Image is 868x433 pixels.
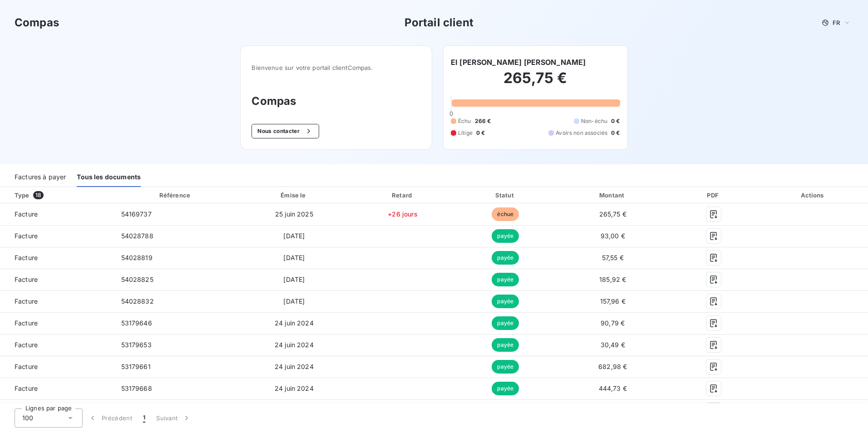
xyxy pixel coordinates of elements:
span: Facture [7,362,107,371]
span: 444,73 € [599,384,627,392]
span: 24 juin 2024 [275,363,314,370]
span: 185,92 € [599,276,626,283]
span: payée [492,338,519,352]
span: Échu [458,117,471,125]
span: payée [492,273,519,286]
span: 0 € [611,129,620,137]
span: payée [492,251,519,265]
span: [DATE] [283,232,305,240]
span: Facture [7,231,107,241]
span: 53179661 [121,363,151,370]
div: Montant [558,191,667,200]
div: Factures à payer [15,168,66,187]
span: 265,75 € [599,210,626,218]
h3: Compas [252,93,421,109]
span: 53179646 [121,319,152,327]
span: +26 jours [388,210,417,218]
h6: EI [PERSON_NAME] [PERSON_NAME] [451,57,586,68]
span: 24 juin 2024 [275,384,314,392]
span: 100 [22,413,33,423]
span: 1 [143,413,145,423]
span: Facture [7,275,107,284]
span: Facture [7,384,107,393]
span: 54028819 [121,254,153,261]
span: 93,00 € [601,232,625,240]
div: Actions [760,191,866,200]
span: Facture [7,340,107,349]
span: 25 juin 2025 [275,210,313,218]
span: 54169737 [121,210,152,218]
span: Facture [7,210,107,219]
button: Précédent [83,408,138,428]
span: payée [492,382,519,395]
span: payée [492,295,519,308]
span: 53179653 [121,341,152,349]
span: payée [492,316,519,330]
span: 54028832 [121,297,154,305]
span: [DATE] [283,276,305,283]
span: 54028825 [121,276,153,283]
span: Bienvenue sur votre portail client Compas . [252,64,421,71]
div: PDF [671,191,756,200]
button: Nous contacter [252,124,319,138]
h3: Portail client [404,15,473,31]
span: 24 juin 2024 [275,319,314,327]
div: Émise le [239,191,349,200]
span: Facture [7,319,107,328]
span: 18 [33,191,44,199]
span: [DATE] [283,254,305,261]
span: 24 juin 2024 [275,341,314,349]
span: 682,98 € [598,363,627,370]
div: Retard [353,191,453,200]
span: 266 € [475,117,491,125]
h2: 265,75 € [451,69,620,96]
span: 53179668 [121,384,152,392]
span: 0 € [476,129,485,137]
span: 0 [449,110,453,117]
span: Avoirs non associés [556,129,607,137]
span: [DATE] [283,297,305,305]
div: Type [9,191,112,200]
span: payée [492,229,519,243]
span: 30,49 € [601,341,625,349]
span: Facture [7,253,107,262]
span: 54028788 [121,232,153,240]
span: payée [492,360,519,374]
div: Tous les documents [77,168,141,187]
span: 90,79 € [601,319,625,327]
span: Non-échu [581,117,607,125]
div: Référence [159,192,190,199]
span: échue [492,207,519,221]
span: Litige [458,129,473,137]
span: 0 € [611,117,620,125]
button: 1 [138,408,151,428]
span: 157,96 € [600,297,626,305]
div: Statut [457,191,555,200]
span: Facture [7,297,107,306]
button: Suivant [151,408,197,428]
span: FR [833,19,840,26]
span: 57,55 € [602,254,624,261]
h3: Compas [15,15,59,31]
